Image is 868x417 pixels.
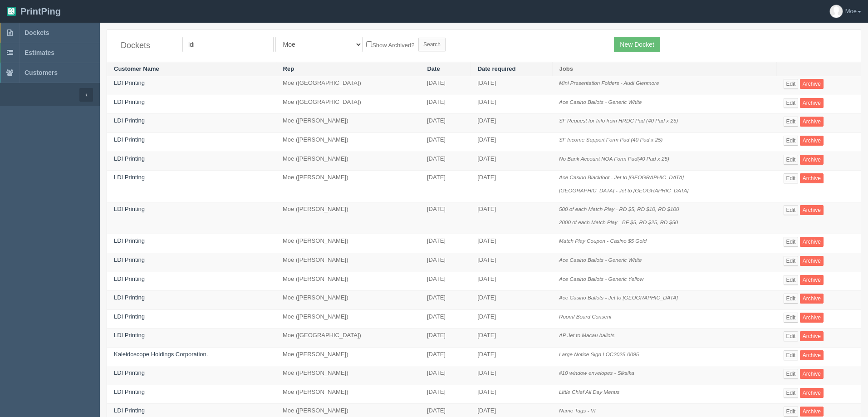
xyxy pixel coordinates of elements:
a: Date [427,65,440,72]
td: [DATE] [420,253,471,272]
i: AP Jet to Macau ballots [559,332,614,338]
td: Moe ([PERSON_NAME]) [276,366,420,385]
td: [DATE] [420,202,471,234]
input: Search [418,38,446,51]
a: LDI Printing [114,256,145,263]
a: LDI Printing [114,388,145,395]
i: Name Tags - VI [559,407,596,413]
a: Archive [800,388,824,398]
td: [DATE] [471,329,552,348]
a: Archive [800,117,824,127]
td: [DATE] [420,366,471,385]
td: Moe ([PERSON_NAME]) [276,152,420,171]
a: Archive [800,155,824,165]
a: Archive [800,350,824,360]
a: Archive [800,275,824,285]
a: Archive [800,407,824,417]
td: [DATE] [471,347,552,366]
td: [DATE] [471,152,552,171]
td: [DATE] [471,291,552,310]
input: Customer Name [182,37,274,52]
i: Ace Casino Ballots - Generic White [559,99,642,105]
td: Moe ([GEOGRAPHIC_DATA]) [276,76,420,95]
a: LDI Printing [114,369,145,376]
td: Moe ([PERSON_NAME]) [276,309,420,329]
td: [DATE] [471,133,552,152]
a: LDI Printing [114,294,145,301]
a: Edit [784,155,799,165]
td: [DATE] [420,234,471,253]
i: SF Income Support Form Pad (40 Pad x 25) [559,137,662,142]
a: Edit [784,369,799,379]
td: [DATE] [471,366,552,385]
a: Edit [784,205,799,215]
a: Edit [784,79,799,89]
a: LDI Printing [114,237,145,244]
a: LDI Printing [114,155,145,162]
td: [DATE] [471,76,552,95]
a: Customer Name [114,65,159,72]
a: LDI Printing [114,174,145,181]
td: [DATE] [471,171,552,202]
a: Edit [784,407,799,417]
i: Ace Casino Ballots - Jet to [GEOGRAPHIC_DATA] [559,294,678,300]
i: Ace Casino Ballots - Generic Yellow [559,276,643,282]
img: logo-3e63b451c926e2ac314895c53de4908e5d424f24456219fb08d385ab2e579770.png [7,7,16,16]
a: Edit [784,350,799,360]
a: Rep [283,65,294,72]
a: Archive [800,173,824,183]
td: Moe ([GEOGRAPHIC_DATA]) [276,95,420,114]
a: Date required [478,65,516,72]
a: Archive [800,369,824,379]
a: Archive [800,294,824,304]
i: 500 of each Match Play - RD $5, RD $10, RD $100 [559,206,679,212]
i: Little Chief All Day Menus [559,389,619,395]
a: LDI Printing [114,98,145,105]
a: Edit [784,275,799,285]
a: Archive [800,313,824,323]
td: [DATE] [420,171,471,202]
a: Archive [800,136,824,146]
a: New Docket [614,37,660,52]
a: Archive [800,205,824,215]
a: LDI Printing [114,79,145,86]
td: Moe ([PERSON_NAME]) [276,272,420,291]
td: [DATE] [471,253,552,272]
label: Show Archived? [366,39,414,50]
a: Edit [784,136,799,146]
i: No Bank Account NOA Form Pad(40 Pad x 25) [559,156,669,162]
td: [DATE] [420,385,471,404]
i: SF Request for Info from HRDC Pad (40 Pad x 25) [559,118,678,123]
td: Moe ([PERSON_NAME]) [276,347,420,366]
a: Edit [784,294,799,304]
a: Edit [784,313,799,323]
td: Moe ([PERSON_NAME]) [276,202,420,234]
td: [DATE] [471,234,552,253]
td: [DATE] [471,202,552,234]
td: [DATE] [420,76,471,95]
a: Edit [784,331,799,341]
a: LDI Printing [114,136,145,143]
td: [DATE] [420,272,471,291]
a: LDI Printing [114,206,145,212]
a: Archive [800,98,824,108]
i: 2000 of each Match Play - BF $5, RD $25, RD $50 [559,219,678,225]
a: LDI Printing [114,275,145,282]
td: [DATE] [471,95,552,114]
img: avatar_default-7531ab5dedf162e01f1e0bb0964e6a185e93c5c22dfe317fb01d7f8cd2b1632c.jpg [830,5,843,18]
a: LDI Printing [114,332,145,339]
a: Edit [784,256,799,266]
a: Archive [800,256,824,266]
th: Jobs [552,62,776,76]
a: LDI Printing [114,117,145,124]
td: Moe ([PERSON_NAME]) [276,171,420,202]
td: Moe ([PERSON_NAME]) [276,133,420,152]
td: [DATE] [471,385,552,404]
td: [DATE] [471,309,552,329]
i: Large Notice Sign LOC2025-0095 [559,351,639,357]
a: Edit [784,98,799,108]
td: Moe ([PERSON_NAME]) [276,385,420,404]
a: Edit [784,173,799,183]
td: Moe ([PERSON_NAME]) [276,253,420,272]
td: [DATE] [420,329,471,348]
